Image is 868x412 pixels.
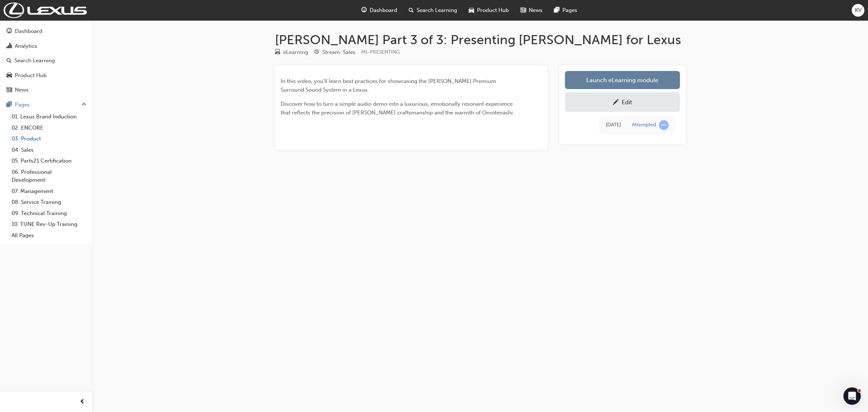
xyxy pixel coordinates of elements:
a: 10. TUNE Rev-Up Training [9,219,89,230]
span: guage-icon [361,6,367,15]
a: Launch eLearning module [565,71,680,89]
a: search-iconSearch Learning [403,3,463,18]
span: learningResourceType_ELEARNING-icon [275,49,280,56]
div: Stream: Sales [322,48,356,56]
iframe: Intercom live chat [843,387,861,405]
a: Dashboard [3,25,89,38]
span: KV [855,6,861,14]
a: News [3,83,89,97]
span: chart-icon [7,43,12,50]
div: Edit [622,98,632,106]
a: 07. Management [9,186,89,197]
a: All Pages [9,230,89,241]
span: Pages [562,6,577,14]
span: Product Hub [477,6,509,14]
a: Product Hub [3,69,89,82]
a: guage-iconDashboard [356,3,403,18]
span: news-icon [7,87,12,93]
span: News [529,6,542,14]
a: 04. Sales [9,144,89,156]
button: KV [852,4,864,17]
div: Dashboard [15,27,42,35]
span: learningRecordVerb_ATTEMPT-icon [659,120,669,130]
a: 08. Service Training [9,197,89,208]
span: In this video, you'll learn best practices for showcasing the [PERSON_NAME] Premium Surround Soun... [281,78,498,93]
a: 03. Product [9,133,89,144]
span: pages-icon [7,102,12,108]
a: news-iconNews [515,3,548,18]
div: eLearning [283,48,308,56]
span: pages-icon [554,6,559,15]
a: Search Learning [3,54,89,67]
div: Attempted [632,122,656,129]
div: Search Learning [14,56,55,65]
span: car-icon [7,72,12,79]
a: 09. Technical Training [9,208,89,219]
div: Type [275,48,308,57]
span: car-icon [469,6,474,15]
span: Dashboard [370,6,397,14]
div: Product Hub [15,71,47,80]
span: Search Learning [417,6,457,14]
a: pages-iconPages [548,3,583,18]
a: Edit [565,92,680,112]
div: Analytics [15,42,37,50]
button: Pages [3,98,89,112]
div: Pages [15,101,30,109]
span: Learning resource code [361,49,400,55]
button: DashboardAnalyticsSearch LearningProduct HubNews [3,23,89,98]
a: 02. ENCORE [9,122,89,134]
a: 01. Lexus Brand Induction [9,111,89,122]
div: Stream [314,48,356,57]
div: Tue Sep 23 2025 12:47:16 GMT+1000 (Australian Eastern Standard Time) [606,121,621,129]
a: 05. Parts21 Certification [9,155,89,167]
span: pencil-icon [613,99,619,106]
span: search-icon [409,6,414,15]
span: guage-icon [7,28,12,35]
a: Analytics [3,39,89,53]
span: Discover how to turn a simple audio demo into a luxurious, emotionally resonant experience that r... [281,101,514,116]
span: up-icon [81,100,86,109]
span: search-icon [7,58,12,64]
span: news-icon [520,6,526,15]
div: News [15,86,29,94]
a: car-iconProduct Hub [463,3,515,18]
span: target-icon [314,49,319,56]
a: 06. Professional Development [9,167,89,186]
img: Trak [4,3,87,18]
span: prev-icon [80,398,85,407]
h1: [PERSON_NAME] Part 3 of 3: Presenting [PERSON_NAME] for Lexus [275,32,686,48]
